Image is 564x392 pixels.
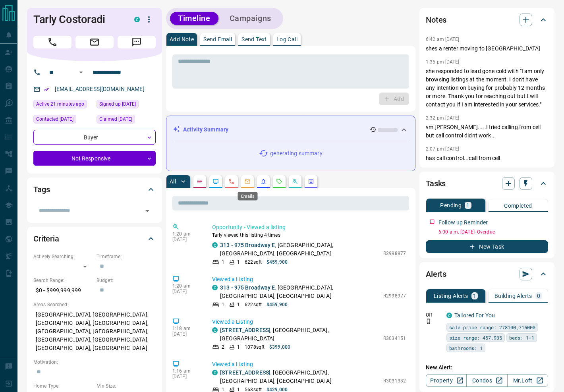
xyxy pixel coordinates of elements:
[426,14,446,26] h2: Notes
[269,344,290,351] p: $399,000
[97,100,156,111] div: Mon Feb 03 2025
[245,259,262,266] p: 622 sqft
[33,382,93,390] p: Home Type:
[97,277,156,284] p: Budget:
[276,37,297,42] p: Log Call
[449,334,502,342] span: size range: 457,935
[426,146,460,152] p: 2:07 pm [DATE]
[212,242,218,248] div: condos.ca
[238,192,258,201] div: Emails
[220,326,379,343] p: , [GEOGRAPHIC_DATA], [GEOGRAPHIC_DATA]
[172,374,200,379] p: [DATE]
[220,284,379,300] p: , [GEOGRAPHIC_DATA], [GEOGRAPHIC_DATA], [GEOGRAPHIC_DATA]
[97,382,156,390] p: Min Size:
[473,293,476,299] p: 1
[220,327,270,333] a: [STREET_ADDRESS]
[172,368,200,374] p: 1:16 am
[33,151,156,166] div: Not Responsive
[426,240,548,253] button: New Task
[172,231,200,237] p: 1:20 am
[267,301,288,308] p: $459,900
[220,369,270,376] a: [STREET_ADDRESS]
[172,283,200,289] p: 1:20 am
[36,100,84,108] span: Active 21 minutes ago
[466,203,469,208] p: 1
[170,12,218,25] button: Timeline
[383,335,406,342] p: R3034151
[426,59,460,65] p: 1:35 pm [DATE]
[212,327,218,333] div: condos.ca
[33,284,93,297] p: $0 - $999,999,999
[222,12,279,25] button: Campaigns
[449,323,535,331] span: sale price range: 278100,715000
[134,17,140,22] div: condos.ca
[426,177,446,190] h2: Tasks
[212,318,406,326] p: Viewed a Listing
[438,218,488,227] p: Follow up Reminder
[426,268,446,280] h2: Alerts
[33,115,93,126] div: Wed Feb 05 2025
[222,344,224,351] p: 2
[426,67,548,109] p: she responded to lead gone cold with "I am only browsing listings at the moment. I don't have any...
[33,253,93,260] p: Actively Searching:
[97,115,156,126] div: Mon Feb 03 2025
[276,178,282,185] svg: Requests
[220,242,275,248] a: 313 - 975 Broadway E
[212,370,218,375] div: condos.ca
[426,174,548,193] div: Tasks
[172,289,200,294] p: [DATE]
[426,154,548,162] p: has call control...call from cell
[308,178,314,185] svg: Agent Actions
[509,334,534,342] span: beds: 1-1
[55,86,145,92] a: [EMAIL_ADDRESS][DOMAIN_NAME]
[260,178,267,185] svg: Listing Alerts
[383,292,406,299] p: R2998977
[426,44,548,53] p: shes a renter moving to [GEOGRAPHIC_DATA]
[426,319,431,324] svg: Push Notification Only
[504,203,532,209] p: Completed
[33,277,93,284] p: Search Range:
[222,301,224,308] p: 1
[292,178,298,185] svg: Opportunities
[183,126,228,134] p: Activity Summary
[33,183,50,196] h2: Tags
[173,122,409,137] div: Activity Summary
[426,374,467,387] a: Property
[197,178,203,185] svg: Notes
[426,10,548,29] div: Notes
[220,241,379,258] p: , [GEOGRAPHIC_DATA], [GEOGRAPHIC_DATA], [GEOGRAPHIC_DATA]
[426,311,442,319] p: Off
[33,13,122,26] h1: Tarly Costoradi
[507,374,548,387] a: Mr.Loft
[33,130,156,145] div: Buyer
[237,301,240,308] p: 1
[118,36,156,48] span: Message
[203,37,232,42] p: Send Email
[212,223,406,232] p: Opportunity - Viewed a listing
[245,301,262,308] p: 622 sqft
[454,312,495,319] a: Tailored For You
[97,253,156,260] p: Timeframe:
[212,285,218,290] div: condos.ca
[99,100,136,108] span: Signed up [DATE]
[244,178,251,185] svg: Emails
[426,37,460,42] p: 6:42 am [DATE]
[36,115,73,123] span: Contacted [DATE]
[33,359,156,366] p: Motivation:
[33,36,71,48] span: Call
[33,301,156,308] p: Areas Searched:
[270,149,322,158] p: generating summary
[75,36,114,48] span: Email
[449,344,483,352] span: bathrooms: 1
[434,293,468,299] p: Listing Alerts
[212,360,406,369] p: Viewed a Listing
[228,178,235,185] svg: Calls
[33,308,156,355] p: [GEOGRAPHIC_DATA], [GEOGRAPHIC_DATA], [GEOGRAPHIC_DATA], [GEOGRAPHIC_DATA], [GEOGRAPHIC_DATA], [G...
[466,374,507,387] a: Condos
[33,100,93,111] div: Fri Aug 15 2025
[241,37,267,42] p: Send Text
[267,259,288,266] p: $459,900
[237,259,240,266] p: 1
[220,369,379,385] p: , [GEOGRAPHIC_DATA], [GEOGRAPHIC_DATA], [GEOGRAPHIC_DATA]
[170,37,194,42] p: Add Note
